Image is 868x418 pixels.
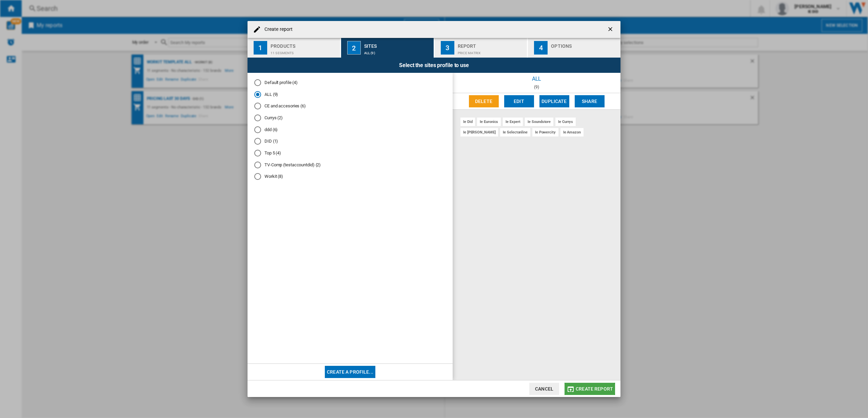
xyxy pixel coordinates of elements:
button: Cancel [529,383,559,395]
md-radio-button: Currys (2) [254,115,446,121]
md-radio-button: Default profile (4) [254,80,446,86]
md-radio-button: TV-Comp (testaccountdid) (2) [254,162,446,168]
button: 4 Options [528,38,620,58]
md-radio-button: DID (1) [254,138,446,145]
button: Create report [565,383,615,395]
div: ie powercity [532,128,558,137]
button: Delete [469,95,499,107]
md-radio-button: Workit (8) [254,173,446,180]
div: Report [458,41,525,48]
button: 3 Report Price Matrix [435,38,528,58]
button: Create a profile... [325,366,375,378]
div: 4 [534,41,548,55]
button: Edit [504,95,534,107]
button: 1 Products 11 segments [248,38,341,58]
div: 1 [254,41,267,55]
button: getI18NText('BUTTONS.CLOSE_DIALOG') [604,23,618,36]
button: 2 Sites ALL (9) [341,38,434,58]
div: ALL [453,73,620,85]
div: ie amazon [560,128,584,137]
div: ie soundstore [525,118,553,126]
div: Options [551,41,618,48]
div: 11 segments [271,48,337,55]
button: Duplicate [539,95,569,107]
div: Sites [364,41,431,48]
div: ie did [460,118,475,126]
div: (9) [453,85,620,89]
div: Products [271,41,337,48]
md-radio-button: ALL (9) [254,91,446,98]
h4: Create report [261,26,293,33]
span: Create report [576,386,613,392]
md-radio-button: ddd (6) [254,126,446,133]
div: Select the sites profile to use [248,58,620,73]
div: ie euronics [477,118,501,126]
div: Price Matrix [458,48,525,55]
div: ie [PERSON_NAME] [460,128,498,137]
div: ie currys [555,118,576,126]
div: ALL (9) [364,48,431,55]
ng-md-icon: getI18NText('BUTTONS.CLOSE_DIALOG') [607,26,615,34]
div: ie selectonline [500,128,530,137]
div: ie expert [503,118,523,126]
button: Share [575,95,605,107]
div: 2 [347,41,361,55]
md-radio-button: Top 5 (4) [254,150,446,156]
md-radio-button: CE and accesories (6) [254,103,446,109]
div: 3 [441,41,454,55]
